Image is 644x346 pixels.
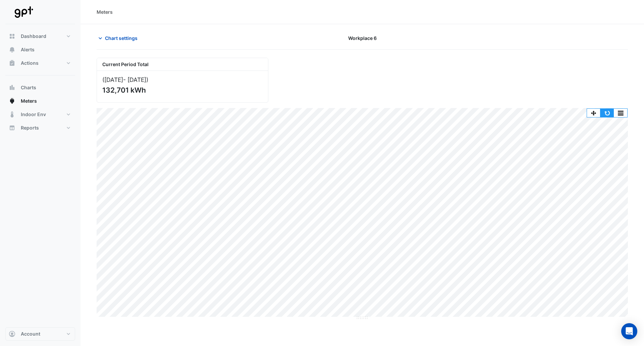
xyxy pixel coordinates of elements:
span: Reports [21,125,39,131]
span: Account [21,331,40,337]
span: Charts [21,84,36,91]
img: Company Logo [8,5,38,19]
button: Actions [5,56,75,70]
button: Meters [5,94,75,108]
span: Chart settings [105,35,138,42]
button: More Options [614,109,627,117]
span: Alerts [21,46,35,53]
app-icon: Meters [9,98,15,104]
app-icon: Indoor Env [9,111,15,118]
button: Pan [587,109,600,117]
span: Meters [21,98,37,104]
span: Indoor Env [21,111,46,118]
button: Dashboard [5,30,75,43]
span: Dashboard [21,33,46,40]
app-icon: Dashboard [9,33,15,40]
button: Chart settings [97,32,142,44]
div: Open Intercom Messenger [621,323,637,339]
app-icon: Alerts [9,46,15,53]
button: Charts [5,81,75,94]
button: Indoor Env [5,108,75,121]
div: 132,701 kWh [102,86,261,94]
div: ([DATE] ) [102,76,263,83]
button: Reset [600,109,614,117]
button: Account [5,327,75,341]
span: Workplace 6 [348,35,377,42]
app-icon: Actions [9,60,15,66]
app-icon: Charts [9,84,15,91]
button: Alerts [5,43,75,56]
button: Reports [5,121,75,135]
span: Actions [21,60,39,66]
span: - [DATE] [123,76,146,83]
div: Meters [97,8,113,15]
div: Current Period Total [97,58,268,71]
app-icon: Reports [9,125,15,131]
